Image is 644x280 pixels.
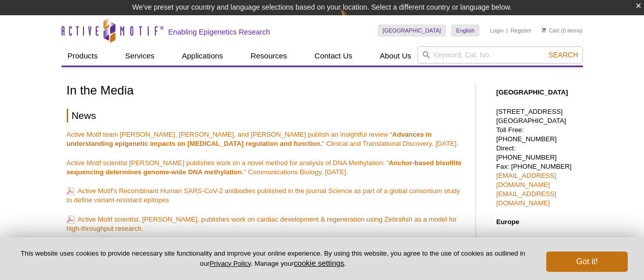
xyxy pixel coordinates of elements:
a: Active Motif's Recombinant Human SARS-CoV-2 antibodies published in the journal Science as part o... [67,186,460,205]
a: Active Motif scientist, [PERSON_NAME], publishes work on cardiac development & regeneration using... [67,214,457,233]
a: [EMAIL_ADDRESS][DOMAIN_NAME] [496,172,556,189]
p: This website uses cookies to provide necessary site functionality and improve your online experie... [16,249,529,268]
a: Privacy Policy [209,260,250,267]
span: Search [548,51,578,59]
a: Products [62,46,104,66]
button: cookie settings [294,259,344,267]
strong: Anchor-based bisulfite sequencing determines genome-wide DNA methylation [67,159,462,176]
h1: In the Media [67,84,465,99]
a: Active Motif team [PERSON_NAME], [PERSON_NAME], and [PERSON_NAME] publish an insightful review “A... [67,131,459,147]
a: Services [119,46,161,66]
img: Change Here [340,8,367,32]
a: [GEOGRAPHIC_DATA] [378,24,446,37]
a: About Us [374,46,417,66]
a: English [451,24,480,37]
a: Applications [176,46,229,66]
li: (0 items) [542,24,583,37]
a: [EMAIL_ADDRESS][DOMAIN_NAME] [496,190,556,207]
h2: News [67,109,465,122]
h2: Enabling Epigenetics Research [169,27,270,37]
input: Keyword, Cat. No. [417,46,583,64]
a: Contact Us [309,46,358,66]
strong: Advances in understanding epigenetic impacts on [MEDICAL_DATA] regulation and function. [67,131,432,147]
button: Got it! [546,252,628,272]
a: Register [511,27,531,34]
button: Search [545,50,581,59]
a: Login [490,27,503,34]
img: Your Cart [542,27,546,33]
a: Active Motif scientist [PERSON_NAME] publishes work on a novel method for analysis of DNA Methyla... [67,159,462,176]
li: | [507,24,508,37]
strong: [GEOGRAPHIC_DATA] [496,88,568,96]
p: [STREET_ADDRESS] [GEOGRAPHIC_DATA] Toll Free: [PHONE_NUMBER] Direct: [PHONE_NUMBER] Fax: [PHONE_N... [496,107,578,208]
strong: Europe [496,218,519,226]
a: Resources [244,46,293,66]
a: Cart [542,27,559,34]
